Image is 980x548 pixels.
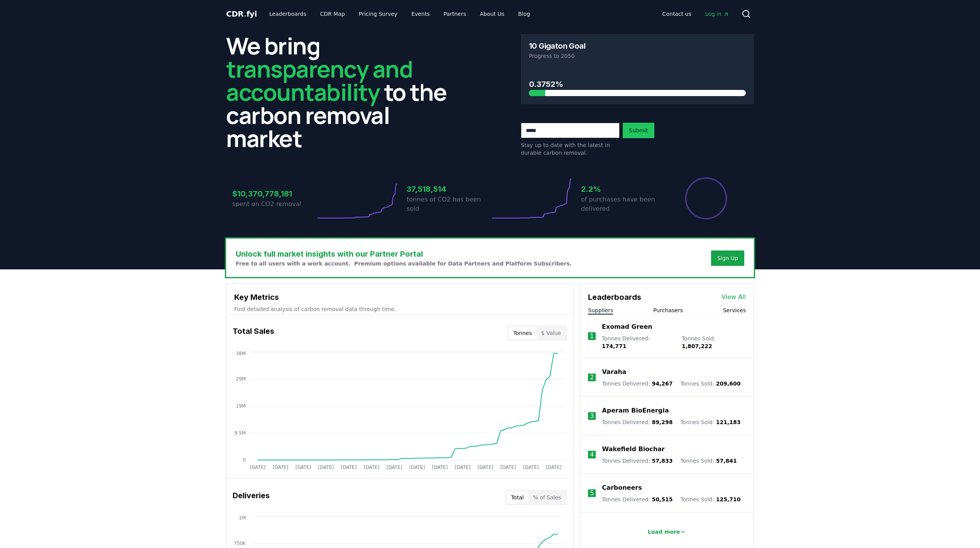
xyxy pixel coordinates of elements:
tspan: [DATE] [318,465,334,470]
h3: Total Sales [233,325,274,341]
a: Partners [438,7,472,21]
div: Percentage of sales delivered [684,177,728,220]
span: . [244,9,247,19]
p: Tonnes Delivered : [602,335,674,350]
tspan: 750K [234,541,246,546]
h3: 10 Gigaton Goal [529,42,585,50]
a: Carboneers [602,483,642,492]
p: 4 [590,450,594,459]
tspan: [DATE] [523,465,539,470]
button: Submit [623,123,654,138]
span: 94,267 [652,381,672,387]
p: Tonnes Delivered : [602,380,672,387]
p: Tonnes Sold : [680,418,740,426]
button: Suppliers [588,306,613,314]
button: $ Value [537,327,566,339]
span: 1,807,222 [682,343,712,349]
a: Blog [512,7,536,21]
p: Progress to 2050 [529,52,746,60]
p: Tonnes Sold : [680,496,740,503]
span: 57,841 [716,458,737,464]
a: Events [405,7,436,21]
span: 125,710 [716,496,741,502]
a: CDR Map [314,7,351,21]
h3: $10,370,778,181 [232,188,316,200]
tspan: [DATE] [387,465,402,470]
tspan: [DATE] [364,465,380,470]
tspan: [DATE] [250,465,266,470]
p: 5 [590,489,594,498]
tspan: [DATE] [296,465,311,470]
p: Tonnes Delivered : [602,496,672,503]
p: Tonnes Sold : [682,335,746,350]
h3: 0.3752% [529,78,746,90]
tspan: [DATE] [500,465,516,470]
a: Contact us [656,7,698,21]
tspan: 1M [239,515,246,521]
tspan: [DATE] [432,465,448,470]
span: 121,183 [716,419,741,425]
p: Tonnes Sold : [680,380,740,387]
nav: Main [263,7,536,21]
p: Free to all users with a work account. Premium options available for Data Partners and Platform S... [236,260,572,267]
nav: Main [656,7,735,21]
a: CDR.fyi [226,8,257,19]
h3: Unlock full market insights with our Partner Portal [236,248,572,260]
h3: 2.2% [581,183,664,195]
p: Tonnes Sold : [680,457,737,465]
a: Pricing Survey [353,7,404,21]
button: Tonnes [509,327,536,339]
a: Leaderboards [263,7,313,21]
tspan: [DATE] [409,465,425,470]
tspan: 0 [243,457,246,463]
a: Aperam BioEnergia [602,406,669,415]
a: About Us [474,7,510,21]
button: % of Sales [528,491,566,504]
button: Total [507,491,529,504]
a: Log in [699,7,735,21]
tspan: [DATE] [341,465,357,470]
button: Load more [642,524,693,540]
h3: 37,518,514 [407,183,490,195]
tspan: [DATE] [273,465,289,470]
p: Find detailed analysis of carbon removal data through time. [234,305,566,313]
a: Exomad Green [602,322,652,332]
p: tonnes of CO2 has been sold [407,195,490,213]
span: transparency and accountability [226,53,412,108]
p: Stay up to date with the latest in durable carbon removal. [521,141,620,157]
p: of purchases have been delivered [581,195,664,213]
h3: Key Metrics [234,291,566,303]
span: 174,771 [602,343,627,349]
h3: Deliveries [233,490,270,505]
tspan: [DATE] [546,465,562,470]
span: 209,600 [716,381,741,387]
p: 3 [590,411,594,421]
span: 89,298 [652,419,672,425]
a: Wakefield Biochar [602,445,664,454]
p: 1 [590,332,594,341]
tspan: [DATE] [455,465,471,470]
button: Sign Up [711,250,744,266]
span: 57,833 [652,458,672,464]
span: CDR fyi [226,9,257,19]
p: 2 [590,373,594,382]
span: 50,515 [652,496,672,502]
h2: We bring to the carbon removal market [226,34,459,150]
div: Sign Up [717,254,738,262]
span: Log in [705,10,729,18]
h3: Leaderboards [588,291,641,303]
tspan: 38M [236,351,246,356]
tspan: 19M [236,403,246,409]
p: Load more [648,528,680,536]
p: spent on CO2 removal [232,200,316,209]
p: Tonnes Delivered : [602,418,672,426]
tspan: [DATE] [478,465,493,470]
tspan: 29M [236,376,246,382]
a: Varaha [602,367,626,377]
p: Tonnes Delivered : [602,457,672,465]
